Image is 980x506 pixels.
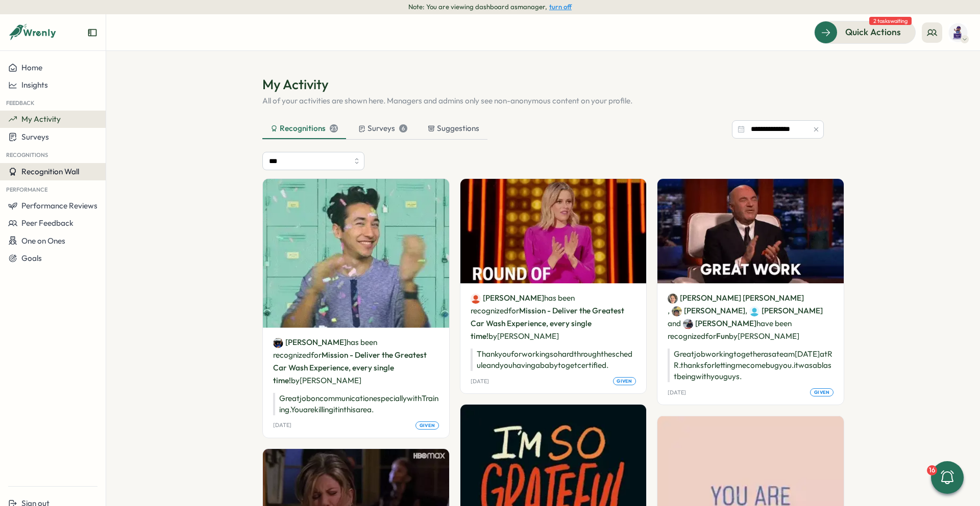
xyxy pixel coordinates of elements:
div: 23 [330,124,338,132]
img: Ernest Reyes [471,294,481,304]
img: Caleb Rose [749,306,759,316]
a: Caleb Rose[PERSON_NAME] [749,305,823,316]
img: Recognition Image [460,179,647,283]
a: David Saldana[PERSON_NAME] [672,305,745,316]
span: Mission - Deliver the Greatest Car Wash Experience, every single time! [273,350,427,385]
div: Suggestions [428,123,479,134]
span: Peer Feedback [21,218,73,228]
p: [DATE] [273,422,291,429]
span: Goals [21,253,42,263]
p: [DATE] [668,389,686,396]
p: have been recognized by [PERSON_NAME] [668,291,834,342]
span: for [508,306,519,315]
span: One on Ones [21,236,65,246]
div: 16 [927,465,937,475]
span: given [617,378,632,385]
span: Mission - Deliver the Greatest Car Wash Experience, every single time! [471,306,624,341]
p: Great job working together as a team [DATE] at RR. thanks for letting me come bug you. it was a b... [668,349,834,382]
p: Great job on communication especially with Training. You are killing it in this area. [273,393,439,415]
img: Gary Austin Hogue [668,294,678,304]
img: Austin Murdock [683,319,693,329]
img: Recognition Image [657,179,844,283]
span: and [668,318,681,329]
img: Joshua Rios [273,338,283,348]
span: given [814,389,829,396]
a: Joshua Rios[PERSON_NAME] [273,337,347,348]
img: David Saldana [672,306,682,316]
span: Performance Reviews [21,201,97,210]
span: given [420,422,435,429]
img: Recognition Image [263,179,449,328]
a: Ernest Reyes[PERSON_NAME] [471,292,544,304]
span: My Activity [21,114,61,124]
span: Surveys [21,132,49,142]
a: Gary Austin Hogue[PERSON_NAME] [PERSON_NAME] [668,292,804,304]
div: Recognitions [271,123,338,134]
button: Expand sidebar [87,28,97,38]
span: Fun [716,331,729,341]
div: Surveys [358,123,407,134]
span: Note: You are viewing dashboard as manager , [408,3,547,12]
span: for [311,350,322,360]
h1: My Activity [262,75,824,93]
span: Recognition Wall [21,167,79,176]
p: All of your activities are shown here. Managers and admins only see non-anonymous content on your... [262,95,824,106]
span: Home [21,63,42,72]
a: Austin Murdock[PERSON_NAME] [683,318,756,329]
button: 16 [931,461,964,494]
p: Thank you for working so hard through the schedule and you having a baby to get certified. [471,349,636,371]
span: , [745,304,823,317]
span: for [705,331,716,341]
img: John Sproul [948,23,968,42]
span: 2 tasks waiting [869,17,912,25]
button: Quick Actions [814,21,916,43]
div: 6 [399,124,407,132]
span: Insights [21,80,48,90]
p: has been recognized by [PERSON_NAME] [471,291,636,342]
span: Quick Actions [845,25,901,39]
p: [DATE] [471,378,489,385]
p: has been recognized by [PERSON_NAME] [273,336,439,387]
span: , [668,304,745,317]
button: turn off [549,3,572,11]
